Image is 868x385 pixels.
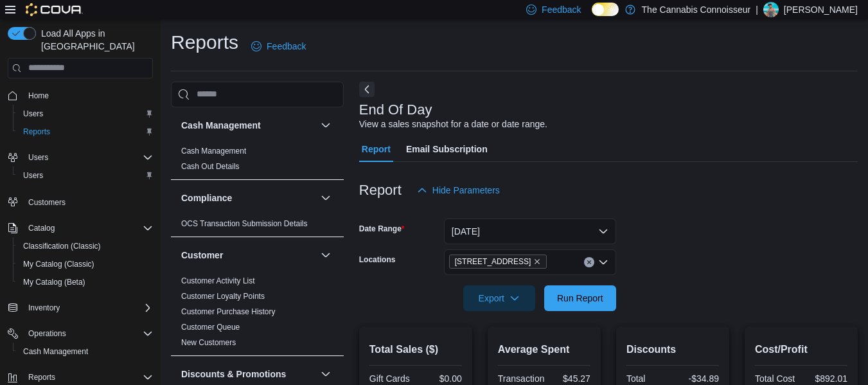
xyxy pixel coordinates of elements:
[181,322,240,332] span: Customer Queue
[181,307,276,317] span: Customer Purchase History
[181,146,246,156] span: Cash Management
[3,299,158,317] button: Inventory
[28,223,55,233] span: Catalog
[18,168,153,183] span: Users
[181,192,232,204] h3: Compliance
[13,105,158,123] button: Users
[181,368,286,381] h3: Discounts & Promotions
[584,257,594,267] button: Clear input
[23,300,65,316] button: Inventory
[23,195,71,210] a: Customers
[181,276,255,286] span: Customer Activity List
[246,33,311,59] a: Feedback
[13,343,158,361] button: Cash Management
[23,150,153,165] span: Users
[642,2,751,17] p: The Cannabis Connoisseur
[23,326,153,341] span: Operations
[18,344,153,359] span: Cash Management
[18,344,93,359] a: Cash Management
[318,118,333,133] button: Cash Management
[23,88,54,103] a: Home
[171,30,238,55] h1: Reports
[181,249,223,262] h3: Customer
[463,285,535,311] button: Export
[23,150,53,165] button: Users
[359,82,375,97] button: Next
[3,325,158,343] button: Operations
[171,273,344,355] div: Customer
[181,276,255,285] a: Customer Activity List
[23,259,94,269] span: My Catalog (Classic)
[181,337,236,348] span: New Customers
[471,285,527,311] span: Export
[18,168,48,183] a: Users
[359,255,396,265] label: Locations
[369,342,462,357] h2: Total Sales ($)
[359,224,405,234] label: Date Range
[23,170,43,181] span: Users
[406,136,488,162] span: Email Subscription
[369,373,413,384] div: Gift Cards
[3,192,158,211] button: Customers
[626,342,719,357] h2: Discounts
[26,3,83,16] img: Cova
[318,366,333,382] button: Discounts & Promotions
[592,3,619,16] input: Dark Mode
[23,109,43,119] span: Users
[23,370,60,385] button: Reports
[598,257,608,267] button: Open list of options
[755,373,799,384] div: Total Cost
[763,2,779,17] div: Joey Sytsma
[318,247,333,263] button: Customer
[23,87,153,103] span: Home
[549,373,590,384] div: $45.27
[23,370,153,385] span: Reports
[23,220,60,236] button: Catalog
[28,91,49,101] span: Home
[28,197,66,208] span: Customers
[181,338,236,347] a: New Customers
[13,237,158,255] button: Classification (Classic)
[18,256,153,272] span: My Catalog (Classic)
[181,249,315,262] button: Customer
[3,219,158,237] button: Catalog
[18,106,48,121] a: Users
[181,292,265,301] a: Customer Loyalty Points
[13,273,158,291] button: My Catalog (Beta)
[418,373,462,384] div: $0.00
[318,190,333,206] button: Compliance
[412,177,505,203] button: Hide Parameters
[18,106,153,121] span: Users
[181,147,246,156] a: Cash Management
[359,183,402,198] h3: Report
[181,192,315,204] button: Compliance
[557,292,603,305] span: Run Report
[455,255,531,268] span: [STREET_ADDRESS]
[755,342,847,357] h2: Cost/Profit
[23,220,153,236] span: Catalog
[36,27,153,53] span: Load All Apps in [GEOGRAPHIC_DATA]
[181,119,261,132] h3: Cash Management
[3,86,158,105] button: Home
[498,342,590,357] h2: Average Spent
[18,256,100,272] a: My Catalog (Classic)
[181,219,308,229] span: OCS Transaction Submission Details
[13,255,158,273] button: My Catalog (Classic)
[533,258,541,265] button: Remove 2-1874 Scugog Street from selection in this group
[23,300,153,316] span: Inventory
[181,219,308,228] a: OCS Transaction Submission Details
[171,216,344,237] div: Compliance
[13,123,158,141] button: Reports
[181,368,315,381] button: Discounts & Promotions
[18,274,153,290] span: My Catalog (Beta)
[18,124,153,139] span: Reports
[444,219,616,244] button: [DATE]
[756,2,758,17] p: |
[23,277,85,287] span: My Catalog (Beta)
[362,136,391,162] span: Report
[13,166,158,184] button: Users
[784,2,858,17] p: [PERSON_NAME]
[181,119,315,132] button: Cash Management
